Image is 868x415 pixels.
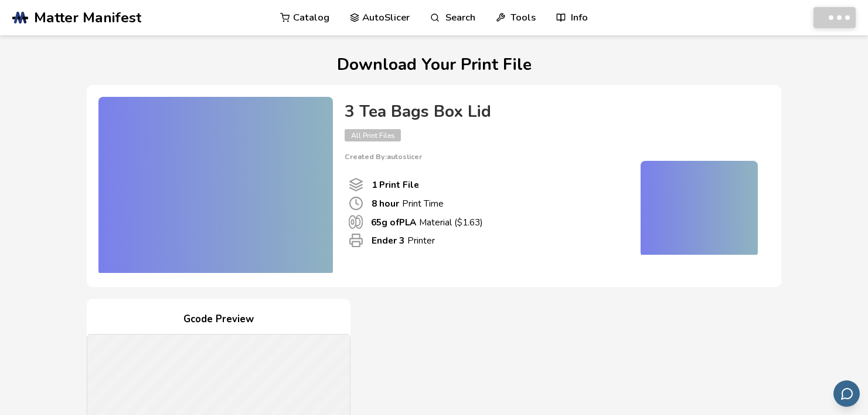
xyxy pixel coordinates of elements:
[372,234,404,247] b: Ender 3
[345,129,401,141] span: All Print Files
[372,234,435,247] p: Printer
[349,233,363,248] span: Printer
[371,216,416,228] b: 65 g of PLA
[371,216,483,228] p: Material ($ 1.63 )
[372,197,399,210] b: 8 hour
[87,56,781,74] h1: Download Your Print File
[372,178,419,191] b: 1 Print File
[372,197,444,210] p: Print Time
[833,380,860,407] button: Send feedback via email
[345,153,758,161] p: Created By: autoslicer
[349,196,363,211] span: Print Time
[87,311,350,329] h4: Gcode Preview
[345,103,758,121] h4: 3 Tea Bags Box Lid
[34,9,141,26] span: Matter Manifest
[349,215,363,229] span: Material Used
[349,177,363,192] span: Number Of Print files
